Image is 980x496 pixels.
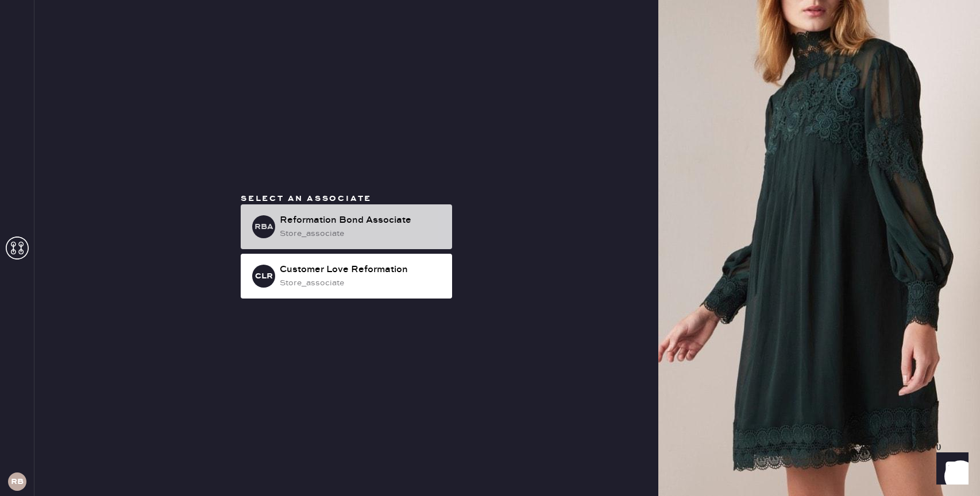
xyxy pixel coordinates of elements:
[925,444,975,494] iframe: Front Chat
[254,223,273,231] h3: RBA
[280,263,443,277] div: Customer Love Reformation
[241,193,372,204] span: Select an associate
[11,478,24,486] h3: RB
[255,272,273,280] h3: CLR
[280,214,443,227] div: Reformation Bond Associate
[280,227,443,240] div: store_associate
[280,277,443,289] div: store_associate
